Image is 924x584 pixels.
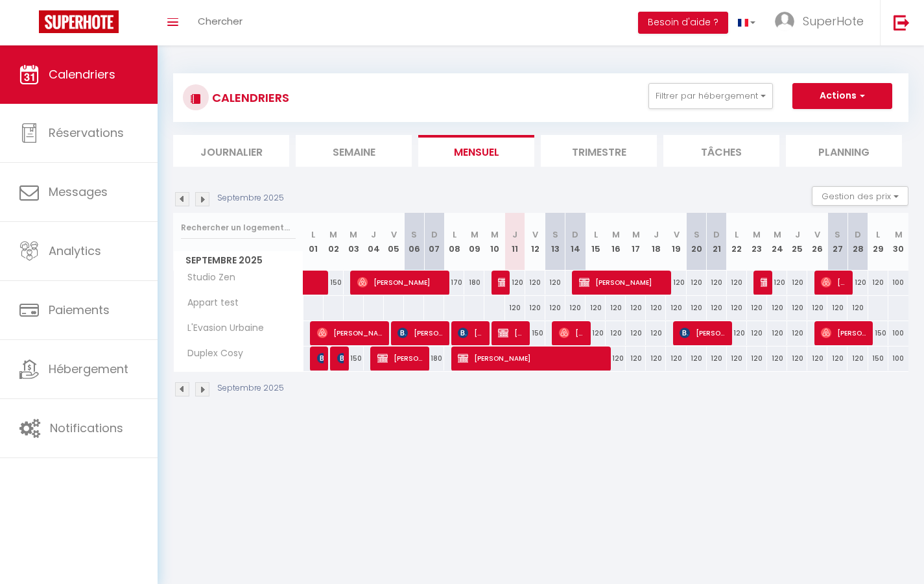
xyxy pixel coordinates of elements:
th: 06 [404,213,424,271]
abbr: M [774,228,781,241]
button: Gestion des prix [812,186,908,206]
div: 120 [727,321,747,345]
span: Appart test [176,296,242,310]
span: [PERSON_NAME] [498,270,504,295]
li: Journalier [173,135,289,167]
img: Super Booking [39,10,119,33]
th: 05 [384,213,404,271]
div: 150 [525,321,545,345]
span: Analytics [49,243,101,259]
button: Actions [792,83,892,109]
div: 120 [707,296,727,320]
abbr: M [349,228,357,241]
th: 10 [484,213,504,271]
div: 120 [606,321,626,345]
div: 120 [606,296,626,320]
div: 120 [807,347,827,371]
div: 180 [464,271,484,295]
div: 120 [646,321,666,345]
span: [PERSON_NAME] [559,321,586,345]
th: 29 [868,213,888,271]
div: 120 [626,296,646,320]
abbr: L [876,228,880,241]
abbr: M [491,228,499,241]
button: Besoin d'aide ? [638,12,728,34]
th: 14 [565,213,586,271]
abbr: L [594,228,598,241]
abbr: L [453,228,456,241]
div: 120 [666,271,686,295]
div: 120 [525,271,545,295]
div: 120 [525,296,545,320]
div: 120 [707,347,727,371]
div: 120 [747,296,767,320]
span: Messages [49,184,108,200]
abbr: D [713,228,720,241]
div: 120 [787,296,807,320]
div: 120 [787,321,807,345]
div: 120 [687,271,707,295]
li: Planning [786,135,902,167]
span: [PERSON_NAME] [317,321,384,345]
abbr: L [311,228,315,241]
div: 120 [505,271,525,295]
th: 21 [707,213,727,271]
abbr: J [795,228,800,241]
th: 19 [666,213,686,271]
th: 26 [807,213,827,271]
div: 120 [767,321,787,345]
div: 120 [787,271,807,295]
span: Chercher [198,14,243,28]
div: 120 [727,271,747,295]
abbr: J [371,228,376,241]
div: 150 [868,347,888,371]
div: 120 [827,296,847,320]
abbr: S [835,228,840,241]
div: 100 [888,321,908,345]
span: [PERSON_NAME] [337,346,344,371]
div: 120 [847,271,868,295]
div: 100 [888,271,908,295]
div: 150 [344,347,364,371]
abbr: D [855,228,861,241]
div: 120 [666,296,686,320]
h3: CALENDRIERS [209,83,289,112]
span: [PERSON_NAME] [377,346,424,371]
abbr: S [552,228,558,241]
abbr: M [329,228,337,241]
input: Rechercher un logement... [181,216,296,239]
li: Semaine [296,135,412,167]
th: 24 [767,213,787,271]
abbr: V [674,228,680,241]
div: 180 [424,347,444,371]
span: Studio Zen [176,271,239,285]
div: 170 [444,271,464,295]
img: ... [775,12,794,31]
div: 120 [747,347,767,371]
div: 120 [727,296,747,320]
span: [PERSON_NAME] [458,346,605,371]
abbr: J [512,228,517,241]
th: 23 [747,213,767,271]
div: 150 [868,321,888,345]
abbr: J [654,228,659,241]
div: 120 [687,347,707,371]
th: 08 [444,213,464,271]
span: Calendriers [49,66,115,82]
span: SuperHote [803,13,864,29]
th: 12 [525,213,545,271]
div: 120 [626,347,646,371]
abbr: M [753,228,761,241]
th: 17 [626,213,646,271]
th: 27 [827,213,847,271]
div: 120 [586,296,606,320]
span: Septembre 2025 [174,251,303,270]
span: [PERSON_NAME] [579,270,666,295]
th: 16 [606,213,626,271]
img: logout [894,14,910,30]
abbr: D [572,228,578,241]
div: 120 [847,296,868,320]
th: 25 [787,213,807,271]
div: 120 [827,347,847,371]
div: 120 [767,271,787,295]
